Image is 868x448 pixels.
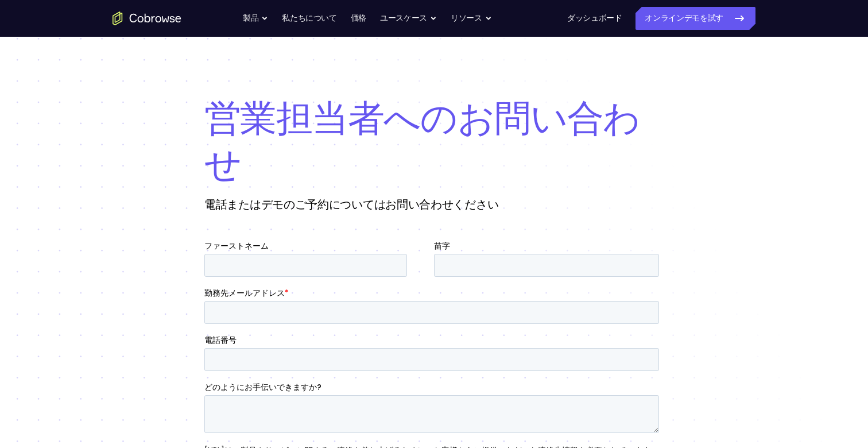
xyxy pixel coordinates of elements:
[380,7,437,30] button: ユースケース
[351,13,366,23] font: 価格
[567,13,622,23] font: ダッシュボード
[204,96,640,186] font: 営業担当者へのお問い合わせ
[113,11,181,25] a: ホームページへ
[204,198,498,211] font: 電話またはデモのご予約についてはお問い合わせください
[635,7,755,30] a: オンラインデモを試す
[380,13,427,23] font: ユースケース
[567,7,622,30] a: ダッシュボード
[282,7,337,30] a: 私たちについて
[282,13,337,23] font: 私たちについて
[243,7,268,30] button: 製品
[645,13,723,23] font: オンラインデモを試す
[451,13,482,23] font: リソース
[451,7,492,30] button: リソース
[351,7,366,30] a: 価格
[243,13,258,23] font: 製品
